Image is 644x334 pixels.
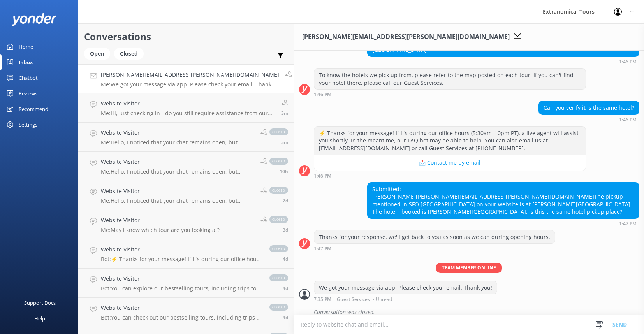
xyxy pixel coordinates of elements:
p: Me: We got your message via app. Please check your email. Thank you! [101,81,279,88]
div: Support Docs [24,295,56,311]
a: Closed [114,49,148,58]
span: • Unread [373,297,392,302]
div: Recommend [19,101,48,117]
p: Me: May i know which tour are you looking at? [101,227,220,234]
h4: Website Visitor [101,158,255,166]
div: 10:46pm 17-Aug-2025 (UTC -07:00) America/Tijuana [314,91,586,97]
div: 10:46pm 17-Aug-2025 (UTC -07:00) America/Tijuana [367,59,639,64]
div: Thanks for your response, we'll get back to you as soon as we can during opening hours. [314,230,555,244]
span: 06:02pm 17-Aug-2025 (UTC -07:00) America/Tijuana [280,168,288,175]
button: 📩 Contact me by email [314,155,586,171]
div: Inbox [19,54,33,70]
p: Me: Hi, just checking in - do you still require assistance from our team on this? Thank you. [101,110,275,117]
span: closed [269,274,288,281]
div: 04:35am 18-Aug-2025 (UTC -07:00) America/Tijuana [314,296,497,302]
div: To know the hotels we pick up from, please refer to the map posted on each tour. If you can't fin... [314,69,586,89]
div: Closed [114,48,144,60]
div: ⚡ Thanks for your message! If it’s during our office hours (5:30am–10pm PT), a live agent will as... [314,127,586,155]
h2: Conversations [84,29,288,44]
strong: 1:46 PM [619,60,637,64]
div: 2025-08-18T11:35:16.710 [299,306,639,319]
h3: [PERSON_NAME][EMAIL_ADDRESS][PERSON_NAME][DOMAIN_NAME] [302,32,510,42]
div: Help [34,311,45,326]
div: Home [19,39,33,54]
span: closed [269,216,288,223]
div: 10:46pm 17-Aug-2025 (UTC -07:00) America/Tijuana [314,173,586,178]
strong: 7:35 PM [314,297,331,302]
div: 10:46pm 17-Aug-2025 (UTC -07:00) America/Tijuana [538,117,639,122]
div: 10:47pm 17-Aug-2025 (UTC -07:00) America/Tijuana [367,221,639,226]
span: closed [269,128,288,135]
a: Website VisitorBot:⚡ Thanks for your message! If it’s during our office hours (5:30am–10pm PT), a... [78,239,294,269]
p: Me: Hello, I noticed that your chat remains open, but inactive. I will close this live chat for n... [101,197,255,204]
span: Team member online [436,263,502,272]
span: 03:53am 14-Aug-2025 (UTC -07:00) America/Tijuana [283,314,288,321]
h4: Website Visitor [101,304,262,312]
a: [PERSON_NAME][EMAIL_ADDRESS][PERSON_NAME][DOMAIN_NAME]Me:We got your message via app. Please chec... [78,64,294,93]
span: closed [269,245,288,252]
p: Bot: You can check out our bestselling tours, including trips to [PERSON_NAME][GEOGRAPHIC_DATA][P... [101,314,262,321]
a: [PERSON_NAME][EMAIL_ADDRESS][PERSON_NAME][DOMAIN_NAME] [416,193,594,200]
a: Website VisitorMe:Hello, I noticed that your chat remains open, but inactive. I will close this l... [78,123,294,152]
span: closed [269,158,288,165]
div: Can you verify it is the same hotel? [539,101,639,114]
a: Website VisitorBot:You can check out our bestselling tours, including trips to [PERSON_NAME][GEOG... [78,298,294,327]
span: 04:34am 18-Aug-2025 (UTC -07:00) America/Tijuana [281,139,288,146]
p: Me: Hello, I noticed that your chat remains open, but inactive. I will close this live chat for n... [101,139,255,146]
a: Website VisitorBot:You can explore our bestselling tours, including trips to [PERSON_NAME][GEOGRA... [78,269,294,298]
a: Website VisitorMe:Hello, I noticed that your chat remains open, but inactive. I will close this l... [78,152,294,181]
div: Settings [19,117,37,132]
span: 04:34am 18-Aug-2025 (UTC -07:00) America/Tijuana [281,110,288,116]
strong: 1:46 PM [314,174,331,178]
a: Website VisitorMe:Hi, just checking in - do you still require assistance from our team on this? T... [78,93,294,123]
h4: Website Visitor [101,99,275,108]
div: Chatbot [19,70,38,86]
div: 10:47pm 17-Aug-2025 (UTC -07:00) America/Tijuana [314,246,555,251]
h4: [PERSON_NAME][EMAIL_ADDRESS][PERSON_NAME][DOMAIN_NAME] [101,70,279,79]
h4: Website Visitor [101,245,262,254]
span: Guest Services [337,297,370,302]
a: Open [84,49,114,58]
a: Website VisitorMe:Hello, I noticed that your chat remains open, but inactive. I will close this l... [78,181,294,210]
div: Reviews [19,86,37,101]
h4: Website Visitor [101,274,262,283]
span: 03:55am 14-Aug-2025 (UTC -07:00) America/Tijuana [283,256,288,262]
div: Submitted: [PERSON_NAME] The pickup mentioned in SFO [GEOGRAPHIC_DATA] on your website is at [PER... [368,183,639,218]
strong: 1:47 PM [619,221,637,226]
span: 02:11pm 14-Aug-2025 (UTC -07:00) America/Tijuana [283,227,288,233]
strong: 1:47 PM [314,246,331,251]
img: yonder-white-logo.png [12,13,56,26]
h4: Website Visitor [101,128,255,137]
h4: Website Visitor [101,216,220,225]
div: Conversation was closed. [314,306,639,319]
h4: Website Visitor [101,187,255,195]
span: 03:54am 14-Aug-2025 (UTC -07:00) America/Tijuana [283,285,288,292]
span: closed [269,187,288,194]
div: We got your message via app. Please check your email. Thank you! [314,281,497,294]
span: closed [269,304,288,311]
p: Me: Hello, I noticed that your chat remains open, but inactive. I will close this live chat for n... [101,168,255,175]
strong: 1:46 PM [314,92,331,97]
a: Website VisitorMe:May i know which tour are you looking at?closed3d [78,210,294,239]
strong: 1:46 PM [619,118,637,122]
p: Bot: You can explore our bestselling tours, including trips to [PERSON_NAME][GEOGRAPHIC_DATA][PER... [101,285,262,292]
span: 04:49am 15-Aug-2025 (UTC -07:00) America/Tijuana [283,197,288,204]
div: Open [84,48,110,60]
p: Bot: ⚡ Thanks for your message! If it’s during our office hours (5:30am–10pm PT), a live agent wi... [101,256,262,263]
